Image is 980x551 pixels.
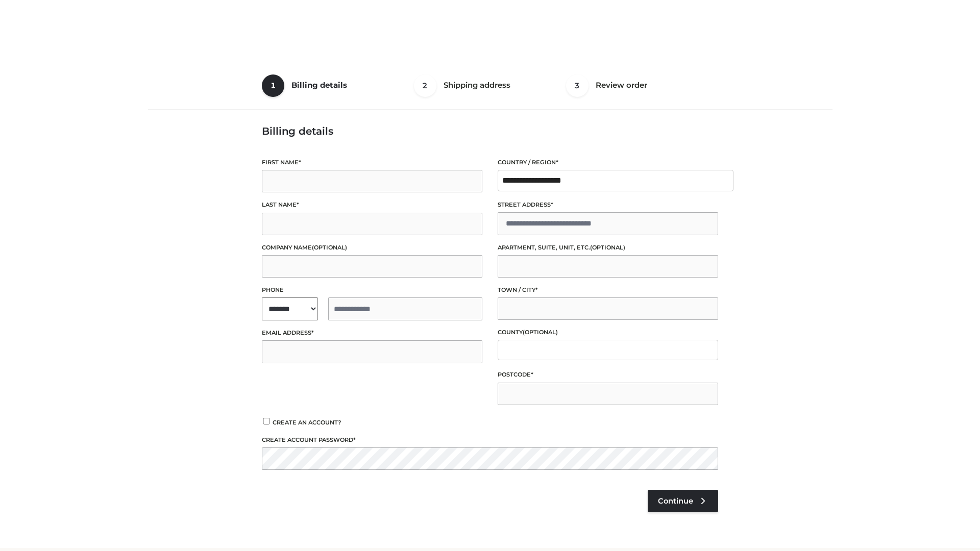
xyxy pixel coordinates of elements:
span: 1 [262,74,284,97]
h3: Billing details [262,125,718,137]
label: County [498,328,718,337]
label: Apartment, suite, unit, etc. [498,243,718,253]
label: Company name [262,243,482,253]
label: Phone [262,285,482,295]
label: Town / City [498,285,718,295]
a: Continue [648,490,718,512]
span: Billing details [291,80,347,90]
span: 2 [414,74,436,97]
span: Continue [658,496,693,506]
span: Review order [596,80,647,90]
label: Street address [498,200,718,210]
label: Email address [262,328,482,338]
label: Create account password [262,435,718,445]
span: (optional) [312,244,347,251]
input: Create an account? [262,418,271,424]
span: Shipping address [444,80,510,90]
label: Postcode [498,370,718,380]
label: Last name [262,200,482,210]
span: (optional) [523,329,558,336]
span: (optional) [590,244,625,251]
label: First name [262,158,482,167]
span: 3 [566,74,589,97]
label: Country / Region [498,158,718,167]
span: Create an account? [273,419,341,426]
